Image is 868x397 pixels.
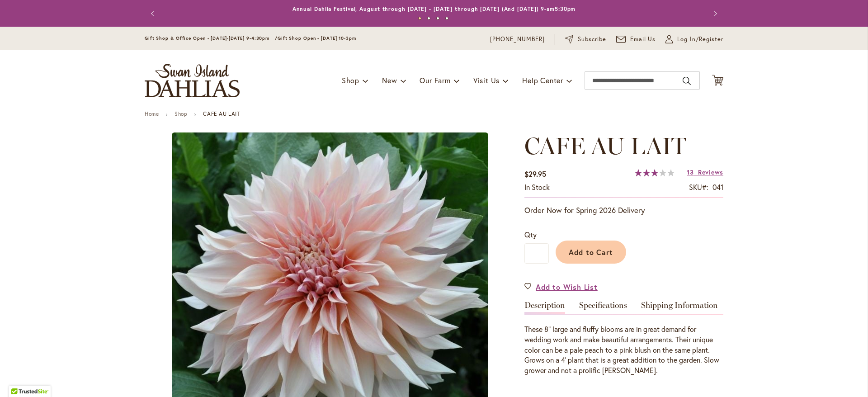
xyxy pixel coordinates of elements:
span: Help Center [522,76,563,85]
div: Detailed Product Info [524,301,723,376]
span: Qty [524,230,537,239]
a: Shop [175,110,187,117]
button: 3 of 4 [436,17,439,20]
a: Home [145,110,159,117]
span: Gift Shop Open - [DATE] 10-3pm [278,35,356,41]
span: Shop [342,76,359,85]
div: 041 [712,182,723,193]
a: Shipping Information [641,301,718,314]
span: Add to Wish List [536,282,598,292]
button: Previous [145,5,163,23]
strong: CAFE AU LAIT [203,110,240,117]
button: 2 of 4 [427,17,430,20]
a: Log In/Register [665,35,723,44]
div: 60% [635,169,675,176]
a: 13 Reviews [687,168,723,176]
span: Our Farm [420,76,450,85]
span: 13 [687,168,693,176]
span: Log In/Register [677,35,723,44]
span: Add to Cart [569,247,613,257]
button: Add to Cart [556,241,626,264]
span: Visit Us [473,76,500,85]
a: Subscribe [565,35,606,44]
strong: SKU [689,182,708,192]
a: Email Us [616,35,656,44]
a: store logo [145,64,240,97]
a: [PHONE_NUMBER] [490,35,545,44]
a: Description [524,301,565,314]
a: Add to Wish List [524,282,598,292]
a: Annual Dahlia Festival, August through [DATE] - [DATE] through [DATE] (And [DATE]) 9-am5:30pm [292,5,576,12]
button: 4 of 4 [445,17,448,20]
span: Reviews [698,168,723,176]
span: New [382,76,397,85]
span: CAFE AU LAIT [524,132,686,160]
p: Order Now for Spring 2026 Delivery [524,205,723,216]
span: $29.95 [524,169,546,179]
span: Subscribe [578,35,606,44]
button: 1 of 4 [418,17,421,20]
span: Gift Shop & Office Open - [DATE]-[DATE] 9-4:30pm / [145,35,278,41]
a: Specifications [579,301,627,314]
span: Email Us [630,35,656,44]
button: Next [705,5,723,23]
div: These 8" large and fluffy blooms are in great demand for wedding work and make beautiful arrangem... [524,324,723,376]
div: Availability [524,182,550,193]
span: In stock [524,182,550,192]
